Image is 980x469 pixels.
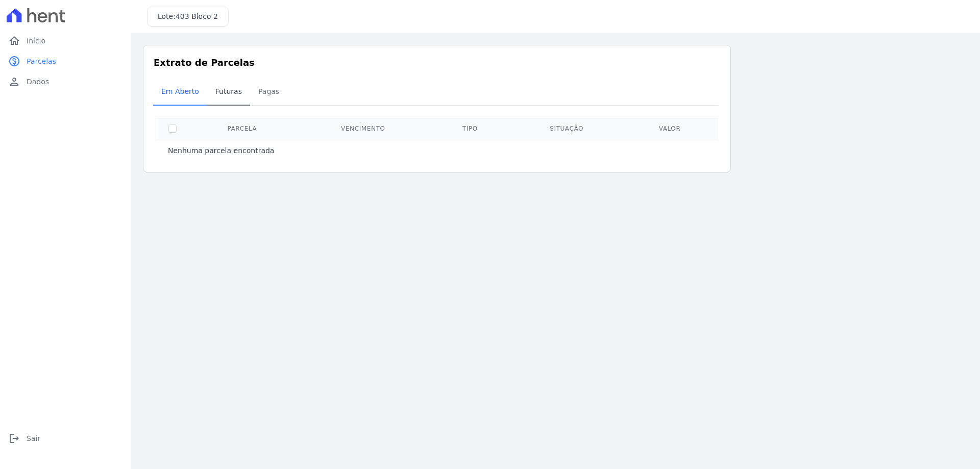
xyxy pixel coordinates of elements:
[176,12,218,20] span: 403 Bloco 2
[27,36,45,46] span: Início
[154,56,720,69] h3: Extrato de Parcelas
[155,81,205,102] span: Em Aberto
[4,428,127,449] a: logoutSair
[8,76,20,88] i: person
[4,31,127,51] a: homeInício
[209,81,248,102] span: Futuras
[27,77,49,87] span: Dados
[207,79,250,106] a: Futuras
[624,118,716,139] th: Valor
[8,55,20,67] i: paid
[153,79,207,106] a: Em Aberto
[296,118,431,139] th: Vencimento
[4,71,127,92] a: personDados
[189,118,296,139] th: Parcela
[431,118,509,139] th: Tipo
[4,51,127,71] a: paidParcelas
[8,35,20,47] i: home
[509,118,624,139] th: Situação
[250,79,287,106] a: Pagas
[158,11,218,22] h3: Lote:
[168,145,274,156] p: Nenhuma parcela encontrada
[27,56,56,66] span: Parcelas
[252,81,285,102] span: Pagas
[27,433,40,443] span: Sair
[8,432,20,445] i: logout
